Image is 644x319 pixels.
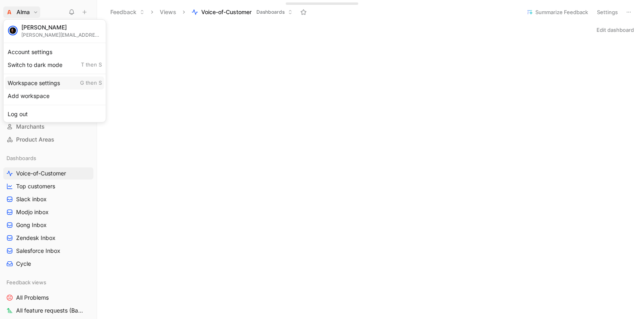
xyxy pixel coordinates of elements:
[5,107,104,120] div: Log out
[5,89,104,102] div: Add workspace
[9,27,17,35] img: avatar
[3,19,106,123] div: AlmaAlma
[80,79,102,86] span: G then S
[21,24,102,31] div: [PERSON_NAME]
[5,76,104,89] div: Workspace settings
[81,61,102,68] span: T then S
[21,31,102,38] div: [PERSON_NAME][EMAIL_ADDRESS][DOMAIN_NAME]
[5,58,104,71] div: Switch to dark mode
[5,45,104,58] div: Account settings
